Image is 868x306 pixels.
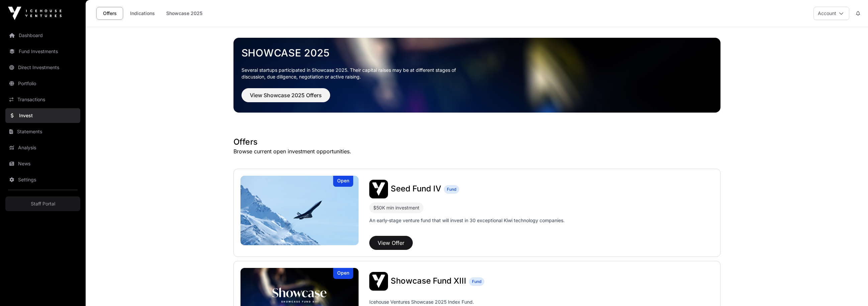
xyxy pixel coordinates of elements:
a: Fund Investments [5,44,80,59]
a: Indications [126,7,159,20]
div: $50K min investment [373,204,419,212]
a: Invest [5,108,80,123]
a: View Showcase 2025 Offers [242,95,330,102]
button: View Offer [369,236,413,250]
img: Seed Fund IV [240,176,359,245]
a: Analysis [5,140,80,155]
a: Staff Portal [5,196,80,211]
a: Showcase Fund XIII [391,277,466,286]
img: Showcase 2025 [233,38,720,113]
p: Several startups participated in Showcase 2025. Their capital raises may be at different stages o... [242,67,466,80]
a: Statements [5,124,80,139]
a: Transactions [5,92,80,107]
a: News [5,156,80,171]
a: Settings [5,172,80,187]
img: Seed Fund IV [369,180,388,198]
button: View Showcase 2025 Offers [242,88,330,102]
a: Showcase 2025 [162,7,207,20]
a: Seed Fund IV [391,185,441,193]
div: Open [333,176,353,187]
h1: Offers [233,137,720,147]
a: Portfolio [5,76,80,91]
span: Seed Fund IV [391,184,441,193]
a: Seed Fund IVOpen [240,176,359,245]
span: Showcase Fund XIII [391,276,466,286]
span: View Showcase 2025 Offers [250,91,322,99]
div: Open [333,268,353,279]
img: Showcase Fund XIII [369,272,388,291]
span: Fund [472,279,481,284]
img: Icehouse Ventures Logo [8,7,62,20]
a: Dashboard [5,28,80,43]
div: $50K min investment [369,202,423,213]
iframe: Chat Widget [835,274,868,306]
p: Browse current open investment opportunities. [233,147,720,155]
button: Account [813,7,849,20]
a: Offers [96,7,123,20]
p: An early-stage venture fund that will invest in 30 exceptional Kiwi technology companies. [369,217,565,224]
a: Direct Investments [5,60,80,75]
span: Fund [447,187,456,192]
a: Showcase 2025 [242,47,712,59]
p: Icehouse Ventures Showcase 2025 Index Fund. [369,299,474,305]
